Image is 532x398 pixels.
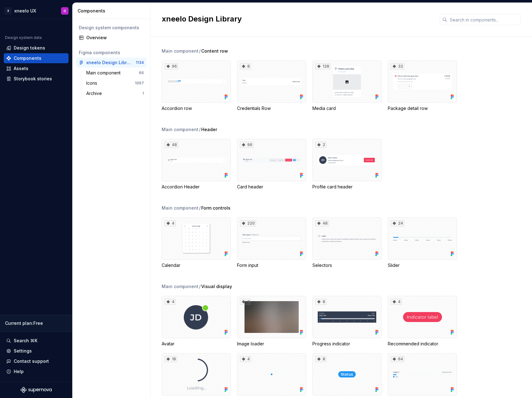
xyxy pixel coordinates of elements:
[14,348,32,354] div: Settings
[162,283,198,290] div: Main component
[391,63,404,69] div: 32
[391,299,402,305] div: 4
[164,299,176,305] div: 4
[162,139,231,190] div: 48Accordion Header
[237,184,306,190] div: Card header
[201,283,232,290] span: Visual display
[240,142,254,148] div: 96
[201,48,228,54] span: Content row
[391,356,404,362] div: 64
[79,25,144,31] div: Design system components
[14,45,45,51] div: Design tokens
[237,296,306,347] div: 2Image loader
[162,14,432,24] h2: xneelo Design Library
[315,142,326,148] div: 2
[79,50,144,56] div: Figma components
[315,356,326,362] div: 8
[199,283,201,290] span: /
[240,63,251,69] div: 8
[76,58,146,68] a: xneelo Design Library1134
[84,88,146,98] a: Archive1
[4,356,69,366] button: Contact support
[237,139,306,190] div: 96Card header
[162,341,231,347] div: Avatar
[199,205,201,211] span: /
[312,139,382,190] div: 2Profile card header
[237,217,306,268] div: 220Form input
[162,262,231,268] div: Calendar
[4,7,12,15] div: X
[86,70,123,76] div: Main component
[162,48,198,54] div: Main component
[4,74,69,84] a: Storybook stories
[388,217,457,268] div: 24Slider
[5,35,42,40] div: Design system data
[139,70,144,75] div: 66
[240,299,251,305] div: 2
[4,336,69,346] button: Search ⌘K
[201,126,217,133] span: Header
[4,53,69,63] a: Components
[162,217,231,268] div: 4Calendar
[164,356,177,362] div: 18
[240,356,251,362] div: 4
[76,33,146,43] a: Overview
[136,60,144,65] div: 1134
[14,8,36,14] div: xneelo UX
[388,60,457,111] div: 32Package detail row
[315,299,326,305] div: 8
[64,8,66,13] div: O
[312,296,382,347] div: 8Progress indicator
[86,90,104,97] div: Archive
[162,184,231,190] div: Accordion Header
[86,80,100,86] div: Icons
[315,220,329,226] div: 48
[1,4,71,17] button: Xxneelo UXO
[237,262,306,268] div: Form input
[312,341,382,347] div: Progress indicator
[164,63,178,69] div: 96
[4,346,69,356] a: Settings
[162,296,231,347] div: 4Avatar
[4,367,69,377] button: Help
[312,184,382,190] div: Profile card header
[388,296,457,347] div: 4Recommended indicator
[201,205,230,211] span: Form controls
[391,220,404,226] div: 24
[86,35,144,41] div: Overview
[4,64,69,73] a: Assets
[312,217,382,268] div: 48Selectors
[162,60,231,111] div: 96Accordion row
[14,338,37,344] div: Search ⌘K
[315,63,330,69] div: 128
[21,387,52,393] svg: Supernova Logo
[312,262,382,268] div: Selectors
[312,105,382,111] div: Media card
[162,205,198,211] div: Main component
[135,81,144,86] div: 1067
[84,78,146,88] a: Icons1067
[199,48,201,54] span: /
[164,142,178,148] div: 48
[237,105,306,111] div: Credentials Row
[388,105,457,111] div: Package detail row
[312,60,382,111] div: 128Media card
[164,220,176,226] div: 4
[78,8,148,14] div: Components
[162,126,198,133] div: Main component
[199,126,201,133] span: /
[14,76,52,82] div: Storybook stories
[162,105,231,111] div: Accordion row
[388,341,457,347] div: Recommended indicator
[4,43,69,53] a: Design tokens
[5,320,67,326] div: Current plan : Free
[14,358,49,364] div: Contact support
[447,14,521,25] input: Search in components...
[14,55,41,61] div: Components
[14,65,28,72] div: Assets
[240,220,256,226] div: 220
[237,341,306,347] div: Image loader
[84,68,146,78] a: Main component66
[14,368,24,375] div: Help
